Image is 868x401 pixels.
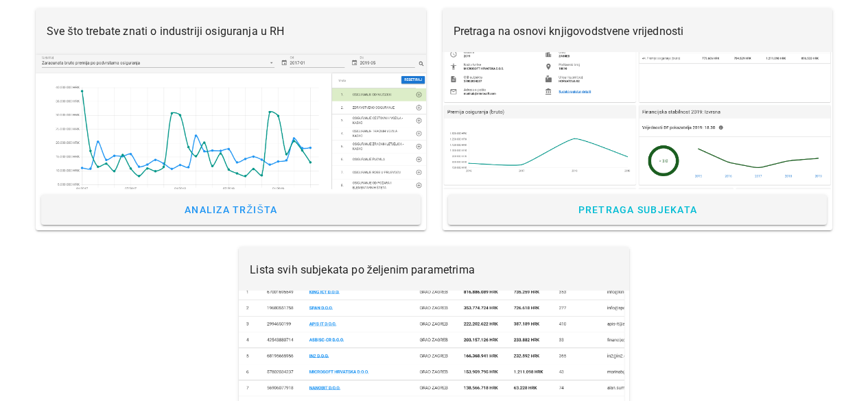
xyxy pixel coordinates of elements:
[250,263,475,276] span: Lista svih subjekata po željenim parametrima
[41,195,421,225] a: Analiza tržišta
[577,204,697,215] span: Pretraga subjekata
[448,195,828,225] a: Pretraga subjekata
[454,25,684,38] span: Pretraga na osnovi knjigovodstvene vrijednosti
[184,204,278,215] span: Analiza tržišta
[47,25,285,38] span: Sve što trebate znati o industriji osiguranja u RH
